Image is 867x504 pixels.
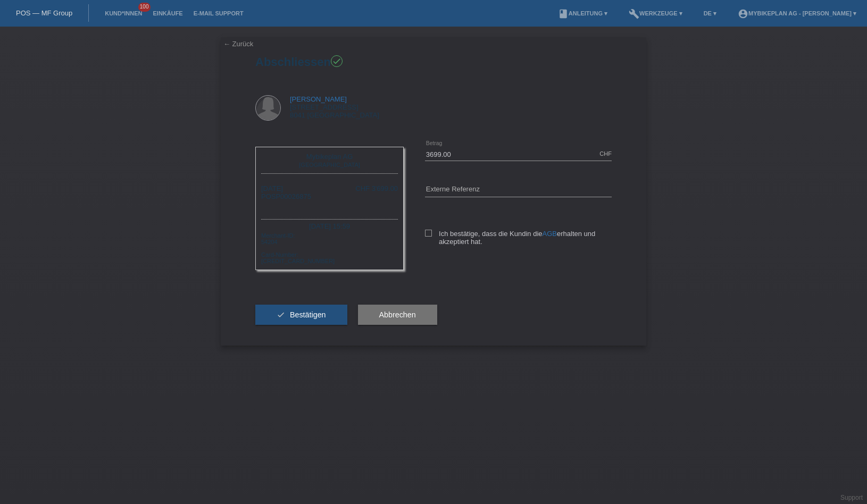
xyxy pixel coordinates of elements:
i: check [332,56,341,66]
button: check Bestätigen [255,305,347,325]
i: build [629,9,639,19]
h1: Abschliessen [255,55,612,69]
a: DE ▾ [698,10,722,16]
span: Abbrechen [379,310,416,319]
div: [STREET_ADDRESS] 8041 [GEOGRAPHIC_DATA] [290,95,379,119]
i: book [558,9,569,19]
a: [PERSON_NAME] [290,95,347,103]
div: [DATE] 15:59 [261,219,398,231]
a: Kund*innen [99,10,147,16]
a: buildWerkzeuge ▾ [623,10,688,16]
label: Ich bestätige, dass die Kundin die erhalten und akzeptiert hat. [425,230,612,246]
i: check [277,310,285,319]
div: [GEOGRAPHIC_DATA] [264,161,395,168]
i: account_circle [738,9,748,19]
a: E-Mail Support [188,10,249,16]
div: CHF [599,150,612,157]
button: Abbrechen [358,305,437,325]
span: 100 [138,3,151,12]
a: POS — MF Group [16,9,72,17]
div: Mybikeplan AG [264,153,395,161]
div: CHF 3'699.00 [355,184,398,192]
a: ← Zurück [223,40,253,48]
div: Merchant-ID: 54204 Card-Number: [CREDIT_CARD_NUMBER] [261,231,398,264]
a: account_circleMybikeplan AG - [PERSON_NAME] ▾ [732,10,862,16]
a: Einkäufe [147,10,188,16]
a: AGB [543,230,557,238]
span: Bestätigen [290,310,326,319]
a: bookAnleitung ▾ [553,10,613,16]
div: [DATE] POSP00026875 [261,184,311,208]
a: Support [840,494,863,501]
